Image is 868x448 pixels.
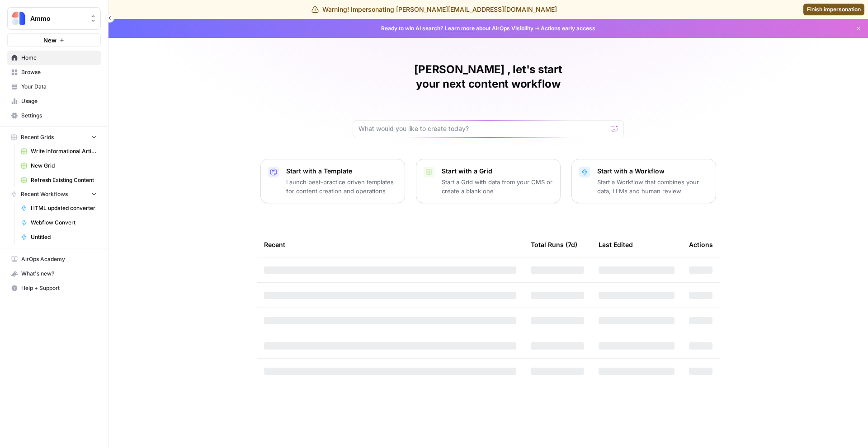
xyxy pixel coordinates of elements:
a: Usage [7,94,101,108]
span: Usage [21,97,97,105]
span: Your Data [21,83,97,91]
span: Ready to win AI search? about AirOps Visibility [381,24,533,33]
div: Actions [689,232,713,257]
span: Finish impersonation [807,5,861,14]
p: Start a Grid with data from your CMS or create a blank one [442,177,553,196]
span: AirOps Academy [21,255,97,263]
p: Start with a Template [286,167,397,176]
a: Learn more [445,25,475,32]
span: Untitled [31,233,97,241]
button: What's new? [7,266,101,281]
a: New Grid [17,159,101,173]
button: Start with a GridStart a Grid with data from your CMS or create a blank one [416,159,561,203]
a: Your Data [7,79,101,94]
button: Start with a TemplateLaunch best-practice driven templates for content creation and operations [260,159,405,203]
a: Settings [7,108,101,123]
a: AirOps Academy [7,252,101,266]
span: Home [21,54,97,62]
p: Start with a Workflow [597,167,708,176]
a: Browse [7,65,101,79]
span: Help + Support [21,284,97,292]
div: What's new? [8,267,100,280]
div: Recent [264,232,516,257]
img: Ammo Logo [10,10,27,27]
div: Last Edited [599,232,633,257]
a: Home [7,51,101,65]
span: Actions early access [541,24,595,33]
span: Ammo [30,14,85,23]
a: Untitled [17,230,101,244]
p: Start with a Grid [442,167,553,176]
span: Browse [21,68,97,76]
div: Warning! Impersonating [PERSON_NAME][EMAIL_ADDRESS][DOMAIN_NAME] [311,5,557,14]
span: Settings [21,112,97,120]
div: Total Runs (7d) [531,232,577,257]
button: Recent Grids [7,131,101,144]
button: Recent Workflows [7,187,101,201]
span: HTML updated converter [31,204,97,212]
a: HTML updated converter [17,201,101,215]
button: Help + Support [7,281,101,295]
span: Write Informational Article [31,147,97,155]
span: Recent Grids [21,133,54,141]
span: Refresh Existing Content [31,176,97,184]
span: New [43,36,57,45]
a: Write Informational Article [17,144,101,159]
a: Finish impersonation [803,4,864,15]
button: New [7,33,101,47]
span: Recent Workflows [21,190,68,198]
h1: [PERSON_NAME] , let's start your next content workflow [353,62,624,91]
button: Start with a WorkflowStart a Workflow that combines your data, LLMs and human review [571,159,716,203]
span: Webflow Convert [31,219,97,227]
button: Workspace: Ammo [7,7,101,30]
a: Refresh Existing Content [17,173,101,187]
span: New Grid [31,162,97,170]
input: What would you like to create today? [359,124,607,133]
a: Webflow Convert [17,215,101,230]
p: Launch best-practice driven templates for content creation and operations [286,177,397,196]
p: Start a Workflow that combines your data, LLMs and human review [597,177,708,196]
